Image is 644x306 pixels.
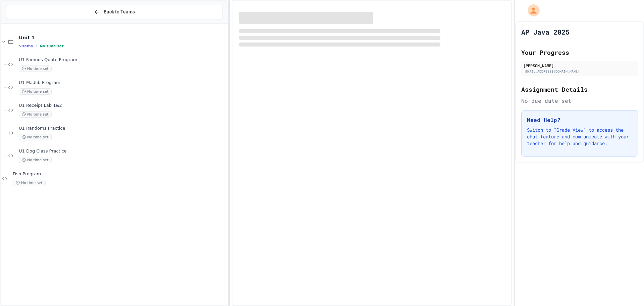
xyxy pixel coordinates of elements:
h2: Your Progress [521,48,638,57]
span: U1 Receipt Lab 1&2 [19,103,226,108]
span: U1 Dog Class Practice [19,148,226,154]
span: • [36,43,37,49]
div: My Account [521,3,541,18]
div: No due date set [521,97,638,105]
span: No time set [13,180,46,186]
span: No time set [19,157,52,163]
span: No time set [19,88,52,95]
span: No time set [40,44,64,48]
span: U1 Randoms Practice [19,126,226,131]
span: U1 Madlib Program [19,80,226,86]
span: Fish Program [13,171,226,177]
h1: AP Java 2025 [521,27,570,37]
iframe: chat widget [616,279,637,299]
span: Unit 1 [19,35,226,41]
span: No time set [19,134,52,140]
iframe: chat widget [588,250,637,278]
span: U1 Famous Quote Program [19,57,226,63]
span: 5 items [19,44,33,48]
h2: Assignment Details [521,85,638,94]
div: [PERSON_NAME] [523,62,636,69]
div: [EMAIL_ADDRESS][DOMAIN_NAME] [523,69,636,74]
span: No time set [19,111,52,118]
h3: Need Help? [527,116,632,124]
p: Switch to "Grade View" to access the chat feature and communicate with your teacher for help and ... [527,127,632,147]
button: Back to Teams [6,5,222,19]
span: Back to Teams [104,8,135,15]
span: No time set [19,65,52,72]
